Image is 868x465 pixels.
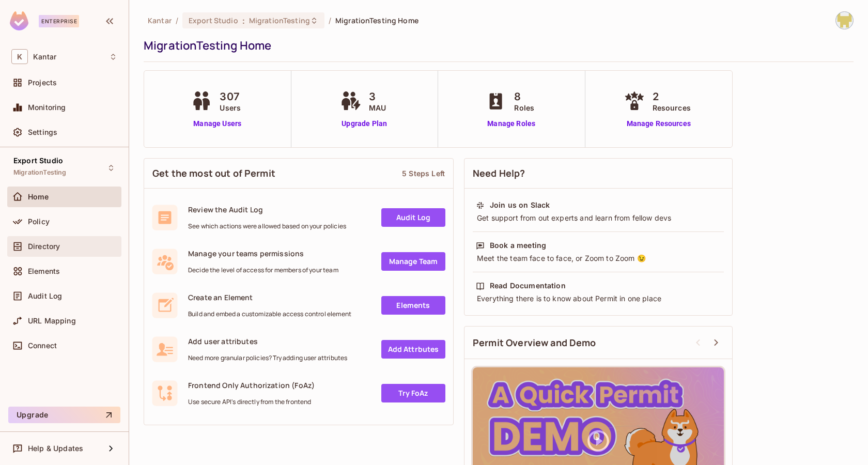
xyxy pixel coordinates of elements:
[242,17,245,25] span: :
[188,354,347,362] span: Need more granular policies? Try adding user attributes
[28,242,60,251] span: Directory
[39,15,79,27] div: Enterprise
[381,208,445,227] a: Audit Log
[653,102,691,113] span: Resources
[188,222,346,230] span: See which actions were allowed based on your policies
[381,384,445,402] a: Try FoAz
[490,240,546,251] div: Book a meeting
[28,128,57,136] span: Settings
[188,398,315,406] span: Use secure API's directly from the frontend
[188,292,351,302] span: Create an Element
[152,167,275,180] span: Get the most out of Permit
[148,16,172,25] span: the active workspace
[28,317,76,325] span: URL Mapping
[490,281,566,291] div: Read Documentation
[369,89,386,104] span: 3
[189,16,238,25] span: Export Studio
[622,118,696,129] a: Manage Resources
[13,157,63,165] span: Export Studio
[28,103,66,112] span: Monitoring
[476,213,721,223] div: Get support from out experts and learn from fellow devs
[28,444,83,453] span: Help & Updates
[220,102,241,113] span: Users
[473,336,596,349] span: Permit Overview and Demo
[514,102,534,113] span: Roles
[381,296,445,315] a: Elements
[473,167,525,180] span: Need Help?
[338,118,391,129] a: Upgrade Plan
[402,168,445,178] div: 5 Steps Left
[249,16,310,25] span: MigrationTesting
[188,310,351,318] span: Build and embed a customizable access control element
[10,11,28,30] img: SReyMgAAAABJRU5ErkJggg==
[28,218,50,226] span: Policy
[28,292,62,300] span: Audit Log
[490,200,550,210] div: Join us on Slack
[28,193,49,201] span: Home
[11,49,28,64] span: K
[28,79,57,87] span: Projects
[28,267,60,275] span: Elements
[8,407,120,423] button: Upgrade
[188,266,338,274] span: Decide the level of access for members of your team
[836,12,853,29] img: Girishankar.VP@kantar.com
[329,16,331,25] li: /
[188,380,315,390] span: Frontend Only Authorization (FoAz)
[188,205,346,214] span: Review the Audit Log
[13,168,66,177] span: MigrationTesting
[653,89,691,104] span: 2
[381,340,445,359] a: Add Attrbutes
[188,249,338,258] span: Manage your teams permissions
[188,336,347,346] span: Add user attributes
[335,16,419,25] span: MigrationTesting Home
[476,293,721,304] div: Everything there is to know about Permit in one place
[176,16,178,25] li: /
[33,53,56,61] span: Workspace: Kantar
[189,118,246,129] a: Manage Users
[514,89,534,104] span: 8
[220,89,241,104] span: 307
[28,342,57,350] span: Connect
[483,118,539,129] a: Manage Roles
[476,253,721,263] div: Meet the team face to face, or Zoom to Zoom 😉
[381,252,445,271] a: Manage Team
[144,38,848,53] div: MigrationTesting Home
[369,102,386,113] span: MAU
